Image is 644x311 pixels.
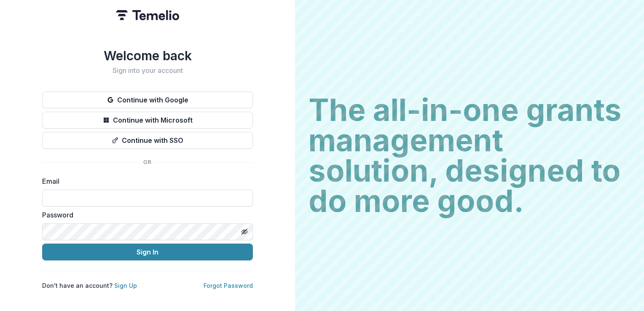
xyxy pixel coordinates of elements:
button: Sign In [42,244,253,260]
button: Continue with Microsoft [42,112,253,129]
h2: Sign into your account [42,67,253,75]
img: Temelio [116,10,179,20]
button: Toggle password visibility [238,225,251,239]
a: Forgot Password [204,282,253,289]
button: Continue with SSO [42,132,253,149]
h1: Welcome back [42,48,253,63]
label: Email [42,176,248,186]
label: Password [42,210,248,220]
button: Continue with Google [42,91,253,108]
a: Sign Up [114,282,137,289]
p: Don't have an account? [42,281,137,290]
